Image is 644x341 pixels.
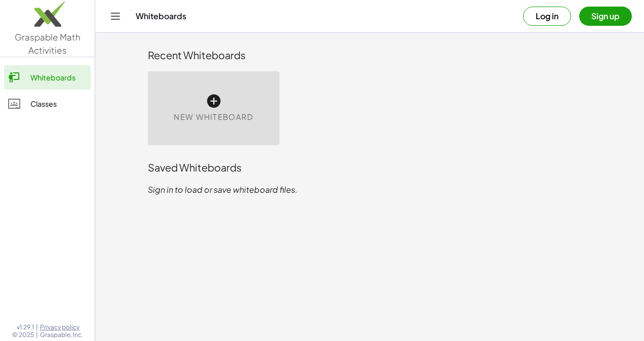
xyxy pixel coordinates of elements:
button: Log in [523,7,571,26]
div: Classes [30,98,87,110]
span: | [36,331,38,339]
span: New Whiteboard [174,111,253,123]
a: Whiteboards [4,65,91,90]
span: © 2025 [12,331,34,339]
span: Graspable Math Activities [15,31,80,56]
div: Saved Whiteboards [148,160,591,175]
span: v1.29.1 [17,323,34,331]
div: Recent Whiteboards [148,48,591,62]
span: | [36,323,38,331]
div: Whiteboards [30,71,87,83]
button: Sign up [579,7,632,26]
span: Graspable, Inc. [40,331,83,339]
iframe: Diálogo de Acceder con Google [436,10,634,84]
a: Privacy policy [40,323,83,331]
p: Sign in to load or save whiteboard files. [148,184,591,196]
button: Toggle navigation [107,8,124,24]
a: Classes [4,92,91,116]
